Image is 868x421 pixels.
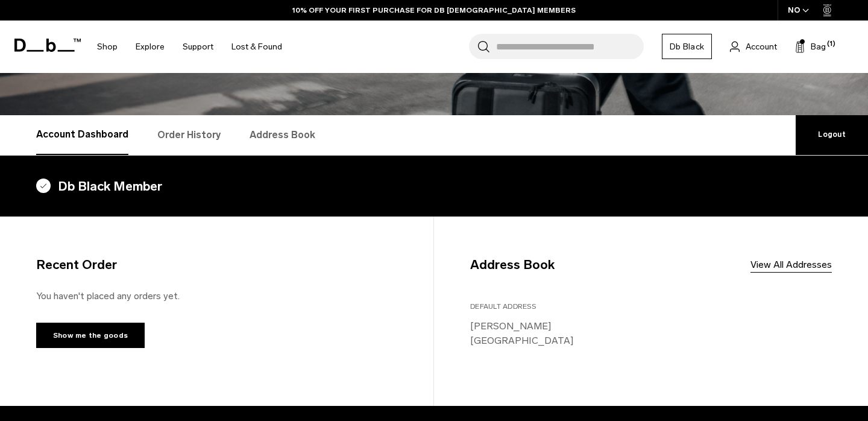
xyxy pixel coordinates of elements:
[470,319,832,348] p: [PERSON_NAME] [GEOGRAPHIC_DATA]
[36,323,145,348] a: Show me the goods
[36,255,117,274] h4: Recent Order
[97,25,118,68] a: Shop
[36,115,128,155] a: Account Dashboard
[136,25,165,68] a: Explore
[231,25,282,68] a: Lost & Found
[796,115,868,155] a: Logout
[157,115,221,155] a: Order History
[470,255,555,274] h4: Address Book
[662,34,712,59] a: Db Black
[36,289,397,303] p: You haven't placed any orders yet.
[250,115,315,155] a: Address Book
[730,39,777,54] a: Account
[750,258,832,272] a: View All Addresses
[811,40,826,53] span: Bag
[827,39,835,49] span: (1)
[183,25,213,68] a: Support
[746,40,777,53] span: Account
[795,39,826,54] button: Bag (1)
[470,302,536,311] span: Default Address
[36,177,832,196] h4: Db Black Member
[88,21,291,73] nav: Main Navigation
[292,5,576,16] a: 10% OFF YOUR FIRST PURCHASE FOR DB [DEMOGRAPHIC_DATA] MEMBERS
